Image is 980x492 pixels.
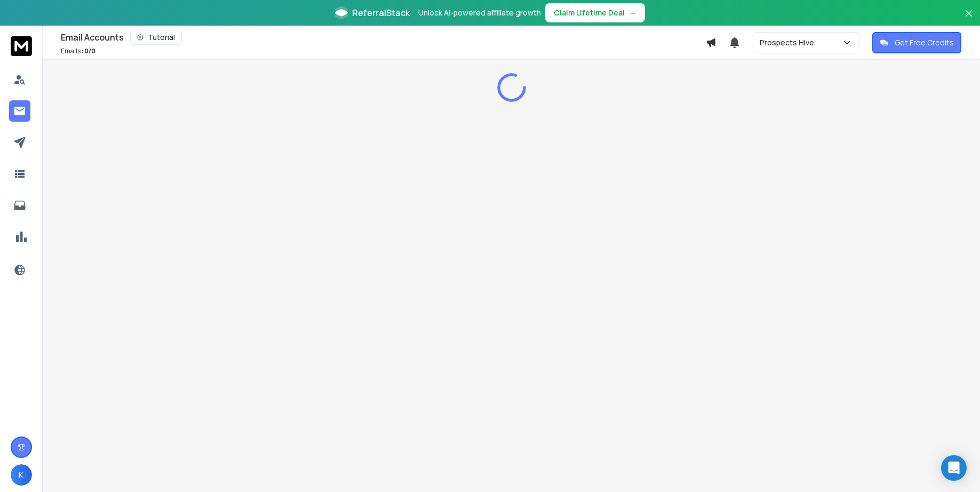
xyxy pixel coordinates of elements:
[11,464,32,486] button: K
[61,30,706,45] div: Email Accounts
[61,47,95,55] p: Emails :
[962,6,976,32] button: Close banner
[760,37,818,48] p: Prospects Hive
[545,3,645,22] button: Claim Lifetime Deal→
[895,37,954,48] p: Get Free Credits
[418,7,541,18] p: Unlock AI-powered affiliate growth
[872,32,961,53] button: Get Free Credits
[629,7,636,18] span: →
[130,30,182,45] button: Tutorial
[941,455,967,481] div: Open Intercom Messenger
[84,46,95,55] span: 0 / 0
[352,6,410,19] span: ReferralStack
